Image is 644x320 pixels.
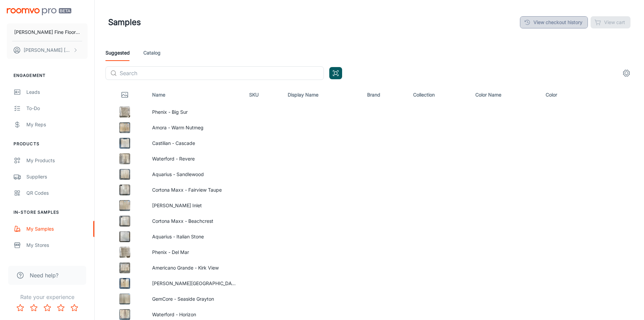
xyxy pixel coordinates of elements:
td: Amora - Totten’s Inlet [147,198,244,213]
td: Castilian - Cascade [147,135,244,151]
td: Phenix - Del Mar [147,244,244,260]
td: Aquarius - Sandlewood [147,167,244,182]
div: To-do [26,105,88,112]
p: [PERSON_NAME] Fine Floors, Inc [14,28,80,36]
th: Brand [362,85,408,104]
td: Waterford - Revere [147,151,244,167]
button: Rate 2 star [27,301,41,315]
h1: Samples [108,16,141,28]
td: Phenix - Big Sur [147,104,244,120]
td: Americano Grande - Kirk View [147,260,244,276]
td: Amora - Warm Nutmeg [147,120,244,135]
th: SKU [244,85,283,104]
td: Belleme - Montford [147,276,244,291]
span: Need help? [30,271,58,279]
div: QR Codes [26,189,88,197]
th: Display Name [282,85,362,104]
td: GemCore - Seaside Grayton [147,291,244,307]
div: My Reps [26,121,88,128]
button: [PERSON_NAME] [PERSON_NAME] [7,41,88,59]
td: Aquarius - Italian Stone [147,229,244,244]
th: Name [147,85,244,104]
div: My Samples [26,225,88,233]
button: Rate 5 star [68,301,81,315]
svg: Thumbnail [121,91,129,99]
p: Rate your experience [5,293,89,301]
p: [PERSON_NAME] [PERSON_NAME] [24,46,71,54]
a: View checkout history [520,16,588,28]
a: Suggested [105,45,130,61]
button: Rate 4 star [54,301,68,315]
th: Color Name [470,85,540,104]
button: [PERSON_NAME] Fine Floors, Inc [7,23,88,41]
button: settings [620,66,633,80]
button: Rate 3 star [41,301,54,315]
a: Catalog [143,45,161,61]
th: Color [540,85,583,104]
th: Collection [408,85,470,104]
td: Cortona Maxx - Fairview Taupe [147,182,244,198]
div: Leads [26,88,88,96]
div: Suppliers [26,173,88,180]
img: Roomvo PRO Beta [7,8,71,15]
input: Search [120,66,324,80]
div: My Products [26,157,88,164]
div: My Stores [26,241,88,249]
button: Open QR code scanner [329,67,342,79]
td: Cortona Maxx - Beachcrest [147,213,244,229]
button: Rate 1 star [14,301,27,315]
